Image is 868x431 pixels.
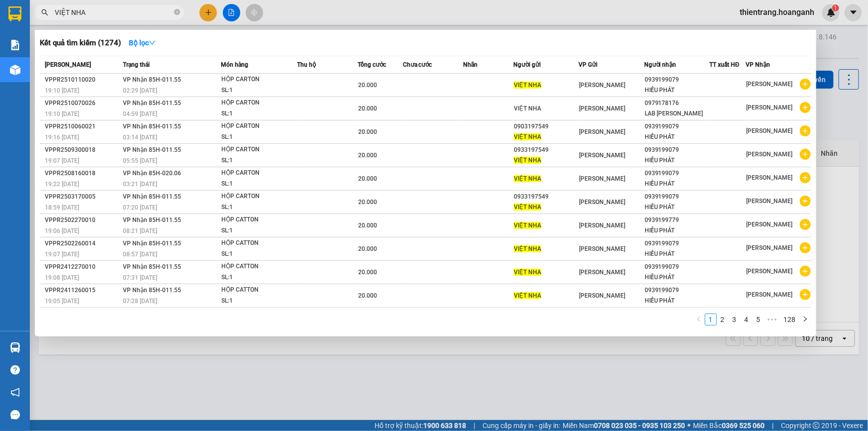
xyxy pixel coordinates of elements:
button: Bộ lọcdown [121,35,164,51]
span: [PERSON_NAME] [746,174,792,181]
span: 04:59 [DATE] [123,110,157,117]
div: HỘP CATTON [221,285,296,296]
div: 0939199079 [645,75,709,85]
span: 19:08 [DATE] [45,274,79,281]
span: Chưa cước [403,61,432,68]
div: HIẾU PHÁT [645,272,709,283]
a: 5 [753,314,764,325]
span: [PERSON_NAME] [746,104,792,111]
span: plus-circle [800,242,811,253]
div: SL: 1 [221,225,296,236]
span: VIỆT NHA [514,204,541,211]
div: 0979178176 [645,98,709,108]
button: left [693,314,705,325]
div: HIẾU PHÁT [645,202,709,213]
span: down [149,39,156,46]
div: SL: 1 [221,296,296,307]
div: HIẾU PHÁT [645,155,709,166]
span: VIỆT NHA [514,222,541,229]
span: left [696,316,702,322]
div: VPPR2411260015 [45,285,120,296]
div: VIỆT NHA [514,104,578,114]
h3: Kết quả tìm kiếm ( 1274 ) [40,38,121,48]
div: HIẾU PHÁT [645,132,709,142]
span: 18:59 [DATE] [45,204,79,211]
div: VPPR2502260014 [45,238,120,249]
li: 3 [729,314,741,325]
span: 20.000 [358,269,377,276]
strong: Bộ lọc [129,39,156,47]
span: VP Nhận 85H-011.55 [123,146,181,153]
span: Người nhận [644,61,676,68]
div: SL: 1 [221,85,296,96]
li: Previous Page [693,314,705,325]
span: 20.000 [358,222,377,229]
div: HIẾU PHÁT [645,85,709,96]
div: HỘP CARTON [221,191,296,202]
span: [PERSON_NAME] [579,175,625,182]
span: VP Gửi [579,61,597,68]
div: HỘP CARTON [221,98,296,108]
span: [PERSON_NAME] [746,151,792,158]
span: Tổng cước [358,61,386,68]
span: [PERSON_NAME] [746,127,792,134]
span: plus-circle [800,172,811,183]
span: VP Nhận 85H-020.06 [123,170,181,177]
span: [PERSON_NAME] [746,244,792,251]
a: 3 [729,314,740,325]
span: [PERSON_NAME] [579,222,625,229]
span: 20.000 [358,292,377,299]
span: VIỆT NHA [514,175,541,182]
span: VP Nhận 85H-011.55 [123,76,181,83]
div: VPPR2508160018 [45,168,120,179]
div: 0939199079 [645,262,709,272]
div: HỘP CATTON [221,261,296,272]
span: 02:29 [DATE] [123,87,157,94]
span: 19:07 [DATE] [45,251,79,258]
span: [PERSON_NAME] [746,81,792,88]
span: plus-circle [800,149,811,160]
span: Thu hộ [297,61,316,68]
span: VIỆT NHA [514,269,541,276]
span: search [41,9,48,16]
a: 2 [717,314,728,325]
span: [PERSON_NAME] [746,221,792,228]
span: 03:21 [DATE] [123,181,157,188]
div: 0939199079 [645,121,709,132]
span: VIỆT NHA [514,245,541,252]
div: SL: 1 [221,132,296,143]
span: VIỆT NHA [514,82,541,89]
span: plus-circle [800,79,811,90]
span: plus-circle [800,219,811,230]
span: 19:10 [DATE] [45,87,79,94]
span: Người gửi [513,61,541,68]
div: HỘP CATTON [221,215,296,225]
span: Nhãn [463,61,478,68]
li: 1 [705,314,717,325]
span: [PERSON_NAME] [579,269,625,276]
span: Món hàng [221,61,248,68]
div: HỘP CARTON [221,168,296,179]
div: HỘP CATTON [221,238,296,249]
span: 19:10 [DATE] [45,110,79,117]
span: close-circle [174,9,180,15]
span: plus-circle [800,196,811,207]
span: 19:07 [DATE] [45,157,79,164]
span: 20.000 [358,152,377,159]
span: VIỆT NHA [514,133,541,140]
div: HIẾU PHÁT [645,249,709,259]
div: SL: 1 [221,249,296,260]
span: right [802,316,808,322]
span: TT xuất HĐ [709,61,740,68]
div: HIẾU PHÁT [645,225,709,236]
div: HIẾU PHÁT [645,296,709,306]
div: VPPR2502270010 [45,215,120,225]
button: right [799,314,811,325]
span: 20.000 [358,245,377,252]
div: VPPR2510110020 [45,75,120,85]
div: 0933197549 [514,145,578,155]
span: 08:57 [DATE] [123,251,157,258]
div: SL: 1 [221,272,296,283]
span: 20.000 [358,175,377,182]
span: [PERSON_NAME] [746,198,792,205]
